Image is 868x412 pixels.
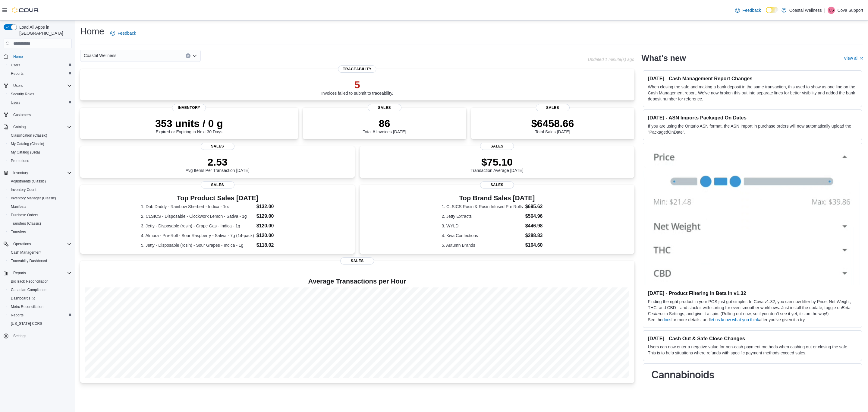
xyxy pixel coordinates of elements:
[6,140,74,148] button: My Catalog (Classic)
[321,79,393,91] p: 5
[6,257,74,265] button: Traceabilty Dashboard
[256,232,294,239] dd: $120.00
[11,179,46,184] span: Adjustments (Classic)
[141,213,254,219] dt: 2. CLSICS - Disposable - Clockwork Lemon - Sativa - 1g
[8,320,45,327] a: [US_STATE] CCRS
[1,240,74,248] button: Operations
[6,319,74,328] button: [US_STATE] CCRS
[837,7,863,14] p: Cova Support
[6,286,74,294] button: Canadian Compliance
[256,203,294,210] dd: $132.00
[8,257,72,265] span: Traceabilty Dashboard
[442,242,523,248] dt: 5. Autumn Brands
[11,82,72,89] span: Users
[470,156,524,168] p: $75.10
[8,303,72,310] span: Metrc Reconciliation
[733,4,763,16] a: Feedback
[8,312,26,319] a: Reports
[11,111,72,119] span: Customers
[8,211,41,219] a: Purchase Orders
[363,117,406,129] p: 86
[11,150,40,155] span: My Catalog (Beta)
[6,202,74,211] button: Manifests
[141,223,254,229] dt: 3. Jetty - Disposable (rosin) - Grape Gas - Indica - 1g
[4,49,72,356] nav: Complex example
[6,294,74,303] a: Dashboards
[8,286,49,293] a: Canadian Compliance
[186,53,190,58] button: Clear input
[824,7,826,14] p: |
[710,317,759,322] a: let us know what you think
[84,52,116,59] span: Coastal Wellness
[8,140,72,147] span: My Catalog (Classic)
[6,148,74,157] button: My Catalog (Beta)
[11,169,72,176] span: Inventory
[8,62,72,69] span: Users
[80,25,104,37] h1: Home
[12,7,39,13] img: Cova
[648,299,857,317] p: Finding the right product in your POS just got simpler. In Cova v1.32, you can now filter by Pric...
[11,240,33,248] button: Operations
[6,211,74,219] button: Purchase Orders
[8,157,32,164] a: Promotions
[108,27,138,39] a: Feedback
[8,132,72,139] span: Classification (Classic)
[17,24,72,36] span: Load All Apps in [GEOGRAPHIC_DATA]
[8,149,42,156] a: My Catalog (Beta)
[8,295,72,302] span: Dashboards
[201,181,234,189] span: Sales
[860,57,863,61] svg: External link
[141,195,294,202] h3: Top Product Sales [DATE]
[11,111,33,119] a: Customers
[11,123,72,131] span: Catalog
[1,331,74,340] button: Settings
[11,304,43,309] span: Metrc Reconciliation
[368,104,401,111] span: Sales
[6,248,74,257] button: Cash Management
[648,115,857,121] h3: [DATE] - ASN Imports Packaged On Dates
[8,132,50,139] a: Classification (Classic)
[256,222,294,230] dd: $120.00
[1,81,74,90] button: Users
[480,143,514,150] span: Sales
[13,54,23,59] span: Home
[13,170,28,175] span: Inventory
[11,100,20,105] span: Users
[321,79,393,96] div: Invoices failed to submit to traceability.
[11,53,25,60] a: Home
[8,195,72,202] span: Inventory Manager (Classic)
[85,278,630,285] h4: Average Transactions per Hour
[256,242,294,249] dd: $118.02
[648,290,857,296] h3: [DATE] - Product Filtering in Beta in v1.32
[8,220,72,227] span: Transfers (Classic)
[789,7,822,14] p: Coastal Wellness
[11,169,30,176] button: Inventory
[828,7,835,14] div: Cova Support
[6,177,74,185] button: Adjustments (Classic)
[8,203,29,210] a: Manifests
[6,98,74,107] button: Users
[172,104,206,111] span: Inventory
[8,203,72,210] span: Manifests
[480,181,514,189] span: Sales
[531,117,574,134] div: Total Sales [DATE]
[155,117,223,129] p: 353 units / 0 g
[6,219,74,228] button: Transfers (Classic)
[8,228,28,236] a: Transfers
[8,99,23,106] a: Users
[11,332,29,340] a: Settings
[8,90,72,98] span: Security Roles
[6,61,74,69] button: Users
[8,220,43,227] a: Transfers (Classic)
[11,221,41,226] span: Transfers (Classic)
[11,313,24,318] span: Reports
[11,240,72,248] span: Operations
[11,204,26,209] span: Manifests
[8,157,72,164] span: Promotions
[8,186,72,193] span: Inventory Count
[442,233,523,239] dt: 4. Kiva Confections
[8,286,72,293] span: Canadian Compliance
[442,195,552,202] h3: Top Brand Sales [DATE]
[6,194,74,202] button: Inventory Manager (Classic)
[11,250,41,255] span: Cash Management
